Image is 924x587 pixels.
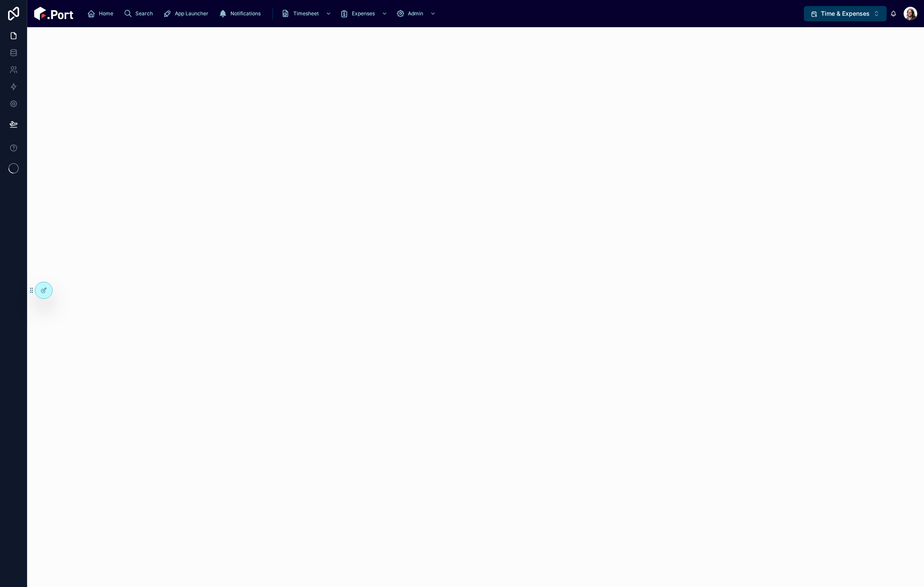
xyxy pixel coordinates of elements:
[34,7,73,20] img: App logo
[337,6,392,21] a: Expenses
[160,6,214,21] a: App Launcher
[216,6,267,21] a: Notifications
[80,4,804,23] div: scrollable content
[293,10,319,17] span: Timesheet
[352,10,375,17] span: Expenses
[135,10,153,17] span: Search
[821,9,870,18] span: Time & Expenses
[175,10,208,17] span: App Launcher
[121,6,159,21] a: Search
[230,10,261,17] span: Notifications
[393,6,440,21] a: Admin
[804,6,887,21] button: Select Button
[99,10,113,17] span: Home
[408,10,423,17] span: Admin
[279,6,336,21] a: Timesheet
[84,6,119,21] a: Home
